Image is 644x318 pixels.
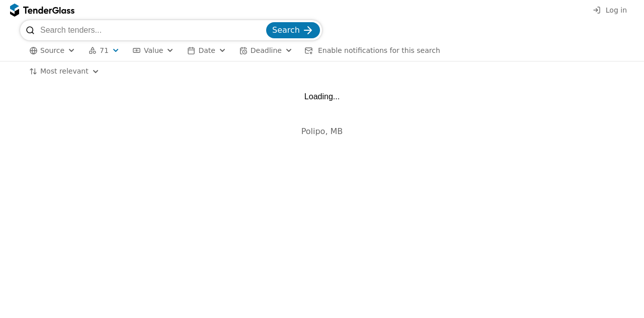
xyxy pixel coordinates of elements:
button: Log in [590,4,630,17]
button: Search [266,22,320,38]
button: 71 [85,44,124,57]
span: Enable notifications for this search [318,46,440,54]
span: 71 [100,46,109,55]
button: Enable notifications for this search [302,44,443,57]
input: Search tenders... [40,20,264,40]
span: Deadline [251,46,282,54]
span: Source [40,46,64,54]
span: Log in [606,6,627,14]
span: Date [198,46,215,54]
button: Source [25,44,79,57]
div: Loading... [304,92,340,101]
button: Date [183,44,230,57]
span: Value [144,46,163,54]
span: Polipo, MB [301,126,343,136]
span: Search [272,25,300,35]
button: Deadline [235,44,297,57]
button: Value [129,44,178,57]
